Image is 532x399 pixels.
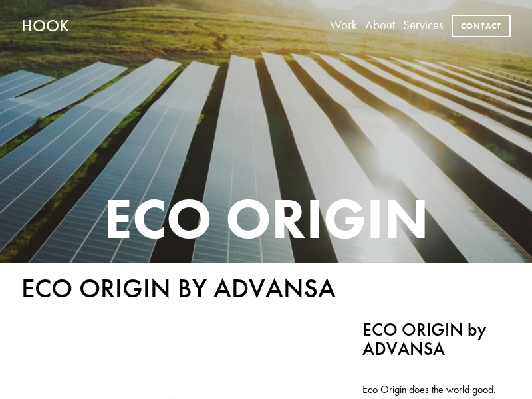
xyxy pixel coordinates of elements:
[21,15,69,36] a: HOOK
[21,275,511,302] h2: ECO ORIGIN BY ADVANSA
[362,321,511,359] h3: ECO ORIGIN by ADVANSA
[365,13,395,39] a: About
[403,13,444,39] a: Services
[452,15,511,37] a: Contact
[330,13,357,39] a: Work
[104,184,429,253] strong: ECO ORIGIN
